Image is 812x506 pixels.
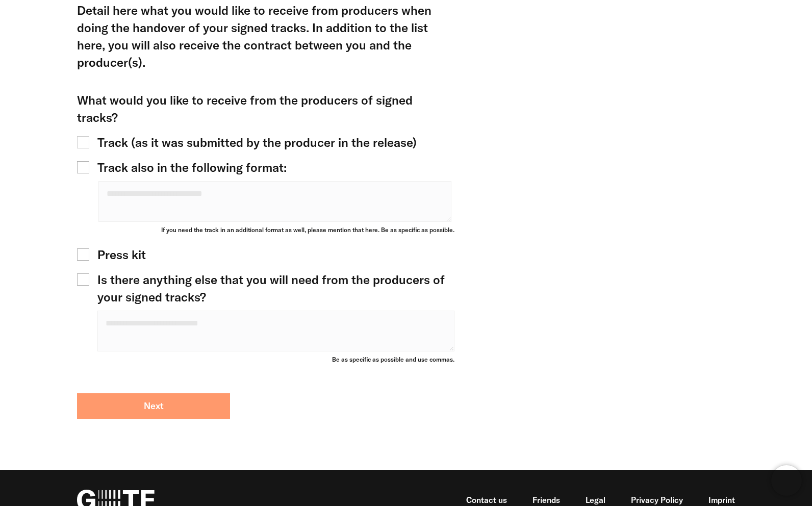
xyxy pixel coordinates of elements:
[77,393,230,419] button: Next
[77,2,454,71] div: Detail here what you would like to receive from producers when doing the handover of your signed ...
[631,495,683,505] a: Privacy Policy
[77,248,89,261] input: Press kit
[97,246,146,263] span: Press kit
[77,161,89,173] input: Track also in the following format:
[532,495,560,505] a: Friends
[586,495,605,505] a: Legal
[708,495,735,505] a: Imprint
[77,226,454,238] div: If you need the track in an additional format as well, please mention that here. Be as specific a...
[771,465,802,496] iframe: Brevo live chat
[97,271,454,306] span: Is there anything else that you will need from the producers of your signed tracks?
[97,356,454,368] div: Be as specific as possible and use commas.
[77,273,89,286] input: Is there anything else that you will need from the producers of your signed tracks?
[97,134,417,151] span: Track (as it was submitted by the producer in the release)
[97,159,287,176] span: Track also in the following format:
[77,91,454,126] div: What would you like to receive from the producers of signed tracks?
[466,495,507,505] a: Contact us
